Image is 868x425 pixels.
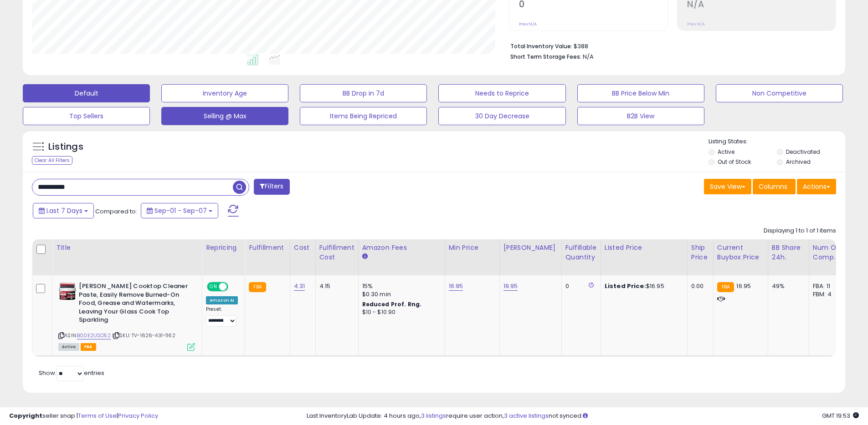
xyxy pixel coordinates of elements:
div: Min Price [449,243,496,253]
button: Default [23,84,150,102]
span: 16.95 [736,282,751,290]
div: Fulfillment [249,243,286,253]
button: Last 7 Days [33,203,94,218]
div: Ship Price [691,243,709,262]
strong: Copyright [9,411,42,420]
div: Amazon Fees [362,243,441,253]
span: Show: entries [39,369,104,377]
div: ASIN: [58,282,195,349]
div: Preset: [206,306,238,327]
div: BB Share 24h. [772,243,805,262]
div: Displaying 1 to 1 of 1 items [764,227,836,235]
div: Current Buybox Price [717,243,764,262]
small: Prev: N/A [519,21,537,27]
button: Top Sellers [23,107,150,125]
button: B2B View [577,107,704,125]
span: ON [208,283,219,291]
div: Cost [294,243,312,253]
small: FBA [717,282,734,292]
button: 30 Day Decrease [438,107,565,125]
div: Num of Comp. [813,243,846,262]
label: Out of Stock [718,158,751,166]
li: $388 [510,40,829,51]
div: Fulfillment Cost [319,243,354,262]
div: Fulfillable Quantity [565,243,597,262]
a: Privacy Policy [118,411,158,420]
div: Clear All Filters [32,156,72,165]
p: Listing States: [709,137,845,146]
div: 0.00 [691,282,706,290]
div: 4.15 [319,282,351,290]
a: 4.31 [294,282,305,291]
span: | SKU: TV-1626-431-1162 [112,332,175,339]
span: Sep-01 - Sep-07 [154,206,207,215]
small: FBA [249,282,266,292]
a: 19.95 [503,282,518,291]
button: Actions [797,179,836,194]
span: FBA [81,343,96,351]
b: Listed Price: [605,282,646,290]
img: 51ks-rd+24L._SL40_.jpg [58,282,77,300]
button: Columns [753,179,796,194]
label: Active [718,148,734,156]
button: Needs to Reprice [438,84,565,102]
span: Columns [759,182,787,191]
div: [PERSON_NAME] [503,243,558,253]
span: All listings currently available for purchase on Amazon [58,343,79,351]
label: Deactivated [786,148,820,156]
a: 16.95 [449,282,463,291]
div: 0 [565,282,594,290]
button: Selling @ Max [161,107,288,125]
span: N/A [583,52,594,61]
button: Inventory Age [161,84,288,102]
div: Listed Price [605,243,683,253]
a: 3 active listings [504,411,549,420]
span: 2025-09-15 19:53 GMT [822,411,859,420]
div: $16.95 [605,282,680,290]
label: Archived [786,158,811,166]
div: Title [56,243,198,253]
button: Filters [254,179,289,195]
button: Non Competitive [716,84,843,102]
div: FBM: 4 [813,290,843,299]
div: seller snap | | [9,412,158,420]
small: Amazon Fees. [362,253,368,261]
button: Sep-01 - Sep-07 [141,203,218,218]
a: 3 listings [421,411,446,420]
button: Items Being Repriced [300,107,427,125]
b: Total Inventory Value: [510,42,572,50]
div: 49% [772,282,802,290]
a: B00E2USO52 [77,332,111,339]
div: Amazon AI [206,296,238,304]
button: BB Drop in 7d [300,84,427,102]
small: Prev: N/A [687,21,705,27]
span: Compared to: [95,207,137,216]
b: [PERSON_NAME] Cooktop Cleaner Paste, Easily Remove Burned-On Food, Grease and Watermarks, Leaving... [79,282,190,327]
a: Terms of Use [78,411,117,420]
div: $10 - $10.90 [362,309,438,316]
button: Save View [704,179,751,194]
span: Last 7 Days [46,206,82,215]
div: $0.30 min [362,290,438,299]
div: 15% [362,282,438,290]
div: Repricing [206,243,241,253]
b: Short Term Storage Fees: [510,53,581,61]
b: Reduced Prof. Rng. [362,300,422,308]
button: BB Price Below Min [577,84,704,102]
div: FBA: 11 [813,282,843,290]
div: Last InventoryLab Update: 4 hours ago, require user action, not synced. [307,412,859,420]
span: OFF [227,283,241,291]
h5: Listings [48,141,83,153]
